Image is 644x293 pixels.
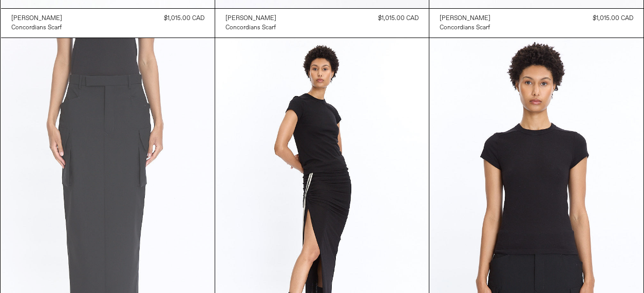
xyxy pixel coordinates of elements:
div: [PERSON_NAME] [225,14,276,23]
a: [PERSON_NAME] [225,14,276,23]
div: Concordians Scarf [440,24,490,32]
a: Concordians Scarf [440,23,490,32]
a: Concordians Scarf [225,23,276,32]
span: $1,015.00 CAD [378,14,419,23]
a: [PERSON_NAME] [11,14,62,23]
a: Concordians Scarf [11,23,62,32]
span: $1,015.00 CAD [593,14,633,23]
span: $1,015.00 CAD [164,14,204,23]
div: [PERSON_NAME] [440,14,490,23]
div: [PERSON_NAME] [11,14,62,23]
a: [PERSON_NAME] [440,14,490,23]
